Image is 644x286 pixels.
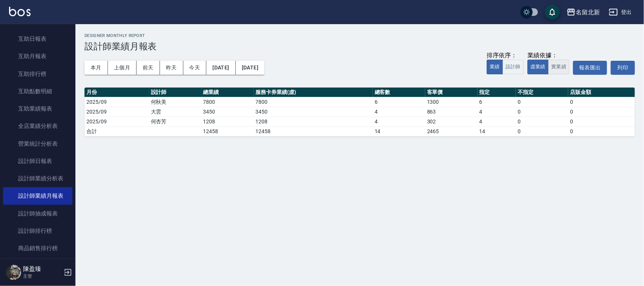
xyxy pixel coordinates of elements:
a: 互助業績報表 [3,100,72,117]
td: 3450 [254,107,373,117]
td: 302 [425,117,478,126]
td: 7800 [201,97,254,107]
a: 設計師日報表 [3,152,72,170]
h3: 設計師業績月報表 [85,41,635,52]
td: 1300 [425,97,478,107]
th: 客單價 [425,88,478,97]
p: 主管 [23,273,61,280]
button: 名留北新 [564,5,603,20]
button: 前天 [137,61,160,75]
button: 報表匯出 [573,61,607,75]
a: 商品消耗明細 [3,257,72,274]
td: 0 [516,97,568,107]
td: 0 [568,97,635,107]
a: 互助月報表 [3,48,72,65]
table: a dense table [85,88,635,137]
td: 6 [373,97,425,107]
h2: Designer Monthly Report [85,33,635,38]
button: 昨天 [160,61,183,75]
button: 上個月 [108,61,137,75]
a: 營業統計分析表 [3,135,72,152]
td: 大雲 [149,107,201,117]
td: 0 [516,117,568,126]
button: 實業績 [548,60,569,74]
td: 4 [478,107,516,117]
h5: 陳盈臻 [23,265,61,273]
th: 指定 [478,88,516,97]
img: Logo [9,7,31,16]
a: 互助點數明細 [3,83,72,100]
td: 0 [516,107,568,117]
td: 6 [478,97,516,107]
a: 設計師抽成報表 [3,205,72,222]
th: 總業績 [201,88,254,97]
div: 業績依據： [527,52,569,60]
a: 互助排行榜 [3,65,72,83]
button: 登出 [606,5,635,19]
td: 4 [478,117,516,126]
button: 設計師 [503,60,524,74]
a: 商品銷售排行榜 [3,240,72,257]
th: 服務卡券業績(虛) [254,88,373,97]
a: 全店業績分析表 [3,117,72,135]
a: 設計師排行榜 [3,222,72,240]
td: 4 [373,117,425,126]
td: 何秋美 [149,97,201,107]
td: 1208 [254,117,373,126]
td: 2025/09 [85,97,149,107]
td: 14 [373,126,425,136]
th: 設計師 [149,88,201,97]
button: [DATE] [236,61,264,75]
button: 業績 [487,60,503,74]
button: save [545,5,560,20]
td: 2025/09 [85,117,149,126]
th: 總客數 [373,88,425,97]
th: 不指定 [516,88,568,97]
a: 互助日報表 [3,30,72,48]
td: 0 [568,117,635,126]
button: 今天 [183,61,207,75]
button: 虛業績 [527,60,549,74]
button: 本月 [85,61,108,75]
td: 4 [373,107,425,117]
td: 7800 [254,97,373,107]
a: 設計師業績月報表 [3,187,72,205]
th: 店販金額 [568,88,635,97]
td: 2025/09 [85,107,149,117]
div: 名留北新 [576,8,600,17]
td: 14 [478,126,516,136]
button: [DATE] [206,61,235,75]
button: 列印 [611,61,635,75]
td: 0 [516,126,568,136]
td: 何杏芳 [149,117,201,126]
td: 合計 [85,126,149,136]
td: 12458 [254,126,373,136]
a: 設計師業績分析表 [3,170,72,187]
td: 3450 [201,107,254,117]
th: 月份 [85,88,149,97]
img: Person [6,265,21,280]
td: 0 [568,107,635,117]
td: 863 [425,107,478,117]
td: 2465 [425,126,478,136]
td: 0 [568,126,635,136]
td: 1208 [201,117,254,126]
div: 排序依序： [487,52,524,60]
td: 12458 [201,126,254,136]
